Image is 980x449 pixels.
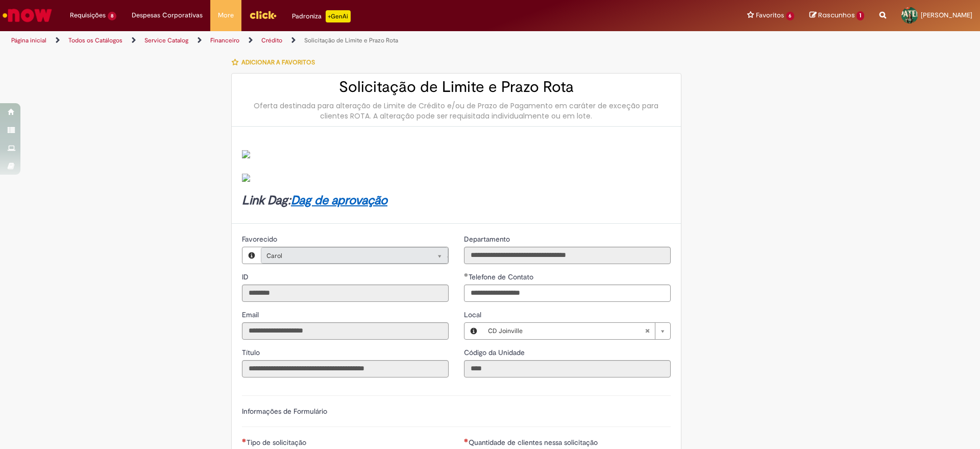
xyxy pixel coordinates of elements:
img: click_logo_yellow_360x200.png [249,7,277,22]
span: Obrigatório Preenchido [464,273,469,277]
span: Rascunhos [818,10,855,20]
a: Dag de aprovação [291,193,387,208]
span: Requisições [70,10,106,20]
label: Somente leitura - Email [242,310,261,320]
button: Adicionar a Favoritos [231,52,321,73]
span: 8 [108,12,116,20]
label: Somente leitura - Título [242,347,262,358]
span: 1 [856,11,864,20]
a: Crédito [261,36,282,44]
img: ServiceNow [1,5,54,26]
label: Somente leitura - ID [242,272,251,282]
span: Somente leitura - Favorecido [242,234,279,244]
h2: Solicitação de Limite e Prazo Rota [242,79,671,96]
a: Todos os Catálogos [68,36,122,44]
img: sys_attachment.do [242,150,250,158]
span: Somente leitura - ID [242,272,251,281]
a: CarolLimpar campo Favorecido [261,247,448,264]
input: Código da Unidade [464,360,671,377]
span: Carol [266,248,422,264]
p: +GenAi [326,10,351,22]
img: sys_attachment.do [242,174,250,182]
strong: Link Dag: [242,193,387,208]
div: Padroniza [292,10,351,22]
input: Departamento [464,247,671,264]
a: Service Catalog [144,36,188,44]
a: Solicitação de Limite e Prazo Rota [304,36,398,44]
label: Somente leitura - Departamento [464,234,512,244]
button: Favorecido, Visualizar este registro Carol [242,247,261,264]
label: Informações de Formulário [242,407,327,416]
span: Quantidade de clientes nessa solicitação [469,438,600,447]
button: Local, Visualizar este registro CD Joinville [464,323,483,339]
label: Somente leitura - Código da Unidade [464,347,527,358]
span: [PERSON_NAME] [921,11,972,19]
span: Favoritos [756,10,784,20]
abbr: Limpar campo Local [640,323,655,339]
span: More [218,10,234,20]
span: Somente leitura - Departamento [464,234,512,244]
input: Telefone de Contato [464,285,671,302]
div: Oferta destinada para alteração de Limite de Crédito e/ou de Prazo de Pagamento em caráter de exc... [242,101,671,121]
span: Somente leitura - Email [242,310,261,319]
a: Rascunhos [810,11,864,20]
span: CD Joinville [488,323,645,339]
ul: Trilhas de página [8,31,646,50]
span: Despesas Corporativas [132,10,203,20]
a: Página inicial [11,36,46,44]
span: Necessários [242,438,247,442]
span: Tipo de solicitação [247,438,308,447]
input: Título [242,360,449,377]
a: CD JoinvilleLimpar campo Local [483,323,670,339]
input: Email [242,322,449,340]
span: 6 [786,12,795,20]
span: Telefone de Contato [469,272,535,281]
span: Necessários [464,438,469,442]
span: Adicionar a Favoritos [241,58,315,66]
input: ID [242,285,449,302]
span: Local [464,310,483,319]
a: Financeiro [210,36,239,44]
